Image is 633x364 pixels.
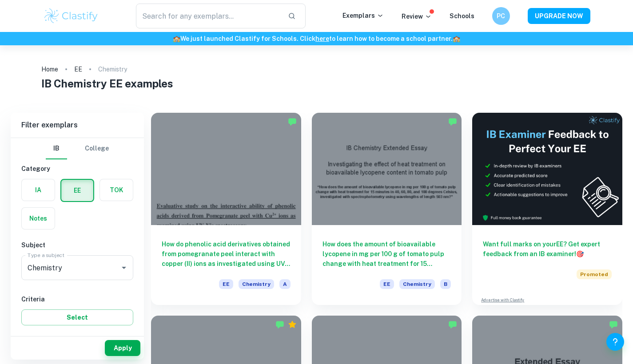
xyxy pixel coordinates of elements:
[162,239,291,269] h6: How do phenolic acid derivatives obtained from pomegranate peel interact with copper (II) ions as...
[472,113,622,225] img: Thumbnail
[288,320,297,329] div: Premium
[239,279,274,289] span: Chemistry
[41,75,592,91] h1: IB Chemistry EE examples
[609,320,618,329] img: Marked
[136,4,281,28] input: Search for any exemplars...
[528,8,590,24] button: UPGRADE NOW
[21,164,133,174] h6: Category
[448,117,457,126] img: Marked
[46,138,67,159] button: IB
[402,12,432,21] p: Review
[496,11,506,21] h6: PC
[275,320,284,329] img: Marked
[440,279,451,289] span: B
[21,294,133,304] h6: Criteria
[21,240,133,250] h6: Subject
[606,333,624,351] button: Help and Feedback
[22,179,55,201] button: IA
[98,64,127,74] p: Chemistry
[2,34,631,44] h6: We just launched Clastify for Schools. Click to learn how to become a school partner.
[28,251,64,259] label: Type a subject
[448,320,457,329] img: Marked
[399,279,435,289] span: Chemistry
[342,11,384,20] p: Exemplars
[11,113,144,138] h6: Filter exemplars
[576,250,584,257] span: 🎯
[100,179,133,201] button: TOK
[312,113,462,305] a: How does the amount of bioavailable lycopene in mg per 100 g of tomato pulp change with heat trea...
[481,297,524,303] a: Advertise with Clastify
[472,113,622,305] a: Want full marks on yourEE? Get expert feedback from an IB examiner!PromotedAdvertise with Clastify
[492,7,510,25] button: PC
[21,309,133,325] button: Select
[315,35,329,42] a: here
[41,63,58,75] a: Home
[74,63,82,75] a: EE
[46,138,109,159] div: Filter type choice
[173,35,180,42] span: 🏫
[577,269,612,279] span: Promoted
[219,279,233,289] span: EE
[105,340,140,356] button: Apply
[380,279,394,289] span: EE
[279,279,291,289] span: A
[43,7,100,25] img: Clastify logo
[118,261,130,274] button: Open
[483,239,612,259] h6: Want full marks on your EE ? Get expert feedback from an IB examiner!
[453,35,460,42] span: 🏫
[288,117,297,126] img: Marked
[450,12,474,20] a: Schools
[322,239,451,269] h6: How does the amount of bioavailable lycopene in mg per 100 g of tomato pulp change with heat trea...
[151,113,301,305] a: How do phenolic acid derivatives obtained from pomegranate peel interact with copper (II) ions as...
[85,138,109,159] button: College
[61,180,93,201] button: EE
[22,208,55,229] button: Notes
